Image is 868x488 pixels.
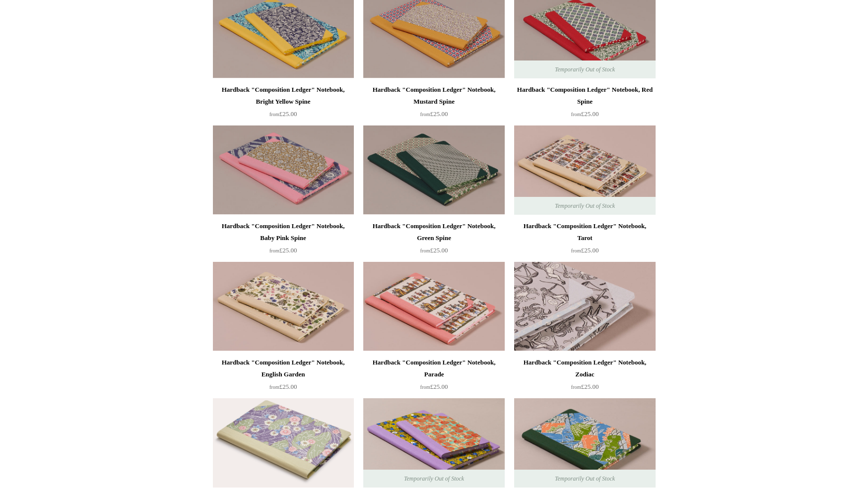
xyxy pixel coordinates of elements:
img: Hardback "Composition Ledger" Chiyogami Notebook, Lilac Spine [363,398,504,488]
a: Hardback "Composition Ledger" Notebook, Red Spine from£25.00 [514,84,655,124]
a: Hardback "Composition Ledger" Notebook, English Garden Hardback "Composition Ledger" Notebook, En... [213,262,354,351]
span: £25.00 [571,383,599,390]
span: £25.00 [420,383,448,390]
a: Hardback "Composition Ledger" Notebook, Bright Yellow Spine from£25.00 [213,84,354,124]
span: from [420,112,430,117]
img: Hardback "Composition Ledger" Notebook, Mint Spine [213,398,354,488]
span: £25.00 [269,246,297,254]
a: Hardback "Composition Ledger" Notebook, Mustard Spine from£25.00 [363,84,504,124]
div: Hardback "Composition Ledger" Notebook, Green Spine [366,220,502,244]
span: from [420,248,430,253]
a: Hardback "Composition Ledger" Notebook, Zodiac from£25.00 [514,357,655,397]
div: Hardback "Composition Ledger" Notebook, Baby Pink Spine [215,220,351,244]
span: Temporarily Out of Stock [394,470,474,488]
span: from [571,112,581,117]
span: £25.00 [269,383,297,390]
div: Hardback "Composition Ledger" Notebook, English Garden [215,357,351,380]
a: Hardback "Composition Ledger" Notebook, Tarot from£25.00 [514,220,655,261]
img: Hardback "Composition Ledger" Notebook, Zodiac [514,262,655,351]
a: Hardback "Composition Ledger" Notebook, Green Spine from£25.00 [363,220,504,261]
span: from [571,384,581,390]
a: Hardback "Composition Ledger" Notebook, Tarot Hardback "Composition Ledger" Notebook, Tarot Tempo... [514,125,655,215]
a: Hardback "Composition Ledger" Chiyogami Notebook, Lilac Spine Hardback "Composition Ledger" Chiyo... [363,398,504,488]
span: Temporarily Out of Stock [545,197,625,215]
div: Hardback "Composition Ledger" Notebook, Tarot [517,220,653,244]
div: Hardback "Composition Ledger" Notebook, Bright Yellow Spine [215,84,351,108]
span: £25.00 [420,110,448,118]
img: Hardback "Composition Ledger" Katazome Notebook, Mountains [514,398,655,488]
div: Hardback "Composition Ledger" Notebook, Zodiac [517,357,653,380]
img: Hardback "Composition Ledger" Notebook, Parade [363,262,504,351]
a: Hardback "Composition Ledger" Notebook, Baby Pink Spine from£25.00 [213,220,354,261]
img: Hardback "Composition Ledger" Notebook, Baby Pink Spine [213,125,354,215]
a: Hardback "Composition Ledger" Katazome Notebook, Mountains Hardback "Composition Ledger" Katazome... [514,398,655,488]
span: £25.00 [571,246,599,254]
a: Hardback "Composition Ledger" Notebook, Parade Hardback "Composition Ledger" Notebook, Parade [363,262,504,351]
span: from [269,248,279,253]
span: £25.00 [420,246,448,254]
span: from [571,248,581,253]
span: Temporarily Out of Stock [545,470,625,488]
a: Hardback "Composition Ledger" Notebook, Green Spine Hardback "Composition Ledger" Notebook, Green... [363,125,504,215]
div: Hardback "Composition Ledger" Notebook, Parade [366,357,502,380]
span: from [420,384,430,390]
img: Hardback "Composition Ledger" Notebook, Tarot [514,125,655,215]
div: Hardback "Composition Ledger" Notebook, Mustard Spine [366,84,502,108]
span: £25.00 [269,110,297,118]
a: Hardback "Composition Ledger" Notebook, Baby Pink Spine Hardback "Composition Ledger" Notebook, B... [213,125,354,215]
span: Temporarily Out of Stock [545,61,625,78]
span: from [269,384,279,390]
a: Hardback "Composition Ledger" Notebook, Zodiac Hardback "Composition Ledger" Notebook, Zodiac [514,262,655,351]
span: £25.00 [571,110,599,118]
div: Hardback "Composition Ledger" Notebook, Red Spine [517,84,653,108]
a: Hardback "Composition Ledger" Notebook, Parade from£25.00 [363,357,504,397]
a: Hardback "Composition Ledger" Notebook, English Garden from£25.00 [213,357,354,397]
img: Hardback "Composition Ledger" Notebook, English Garden [213,262,354,351]
a: Hardback "Composition Ledger" Notebook, Mint Spine Hardback "Composition Ledger" Notebook, Mint S... [213,398,354,488]
img: Hardback "Composition Ledger" Notebook, Green Spine [363,125,504,215]
span: from [269,112,279,117]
